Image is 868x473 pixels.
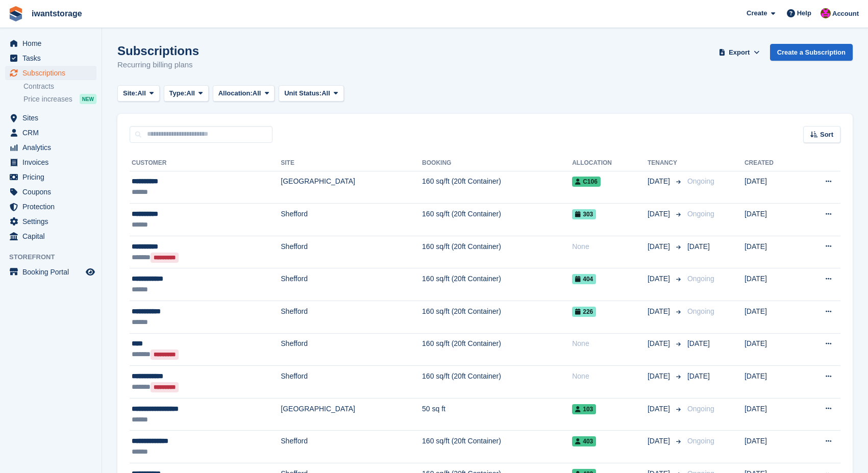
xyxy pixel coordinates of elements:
span: Invoices [22,155,84,169]
th: Tenancy [648,155,683,171]
span: [DATE] [687,372,710,380]
td: [DATE] [745,204,800,236]
a: Price increases NEW [23,93,96,105]
td: Shefford [281,301,422,334]
a: menu [5,229,96,243]
td: [DATE] [745,333,800,366]
span: Create [747,8,767,18]
span: Type: [169,88,187,98]
span: Export [729,47,750,58]
td: 160 sq/ft (20ft Container) [422,171,572,204]
span: Sites [22,111,84,125]
span: Ongoing [687,275,714,283]
a: menu [5,185,96,199]
span: Price increases [23,94,72,104]
span: [DATE] [648,176,672,187]
span: 226 [572,307,596,317]
td: 160 sq/ft (20ft Container) [422,236,572,268]
td: 160 sq/ft (20ft Container) [422,431,572,463]
a: menu [5,126,96,140]
span: Protection [22,200,84,214]
button: Unit Status: All [279,85,343,102]
span: [DATE] [648,306,672,317]
td: 160 sq/ft (20ft Container) [422,268,572,301]
span: [DATE] [648,338,672,349]
button: Site: All [117,85,160,102]
span: [DATE] [648,241,672,252]
a: menu [5,265,96,279]
span: Home [22,36,84,51]
a: menu [5,36,96,51]
span: Ongoing [687,405,714,413]
span: All [253,88,261,98]
span: Settings [22,214,84,229]
span: Unit Status: [284,88,321,98]
a: menu [5,51,96,65]
img: Jonathan [821,8,831,18]
th: Customer [130,155,281,171]
span: 303 [572,209,596,219]
td: 50 sq ft [422,398,572,431]
p: Recurring billing plans [117,59,199,71]
td: 160 sq/ft (20ft Container) [422,366,572,399]
span: Tasks [22,51,84,65]
a: Preview store [84,266,96,278]
th: Site [281,155,422,171]
div: None [572,338,648,349]
span: 403 [572,436,596,446]
span: 404 [572,274,596,284]
span: Subscriptions [22,66,84,80]
button: Allocation: All [213,85,275,102]
img: stora-icon-8386f47178a22dfd0bd8f6a31ec36ba5ce8667c1dd55bd0f319d3a0aa187defe.svg [8,6,23,21]
td: [DATE] [745,431,800,463]
td: [DATE] [745,268,800,301]
td: [DATE] [745,236,800,268]
h1: Subscriptions [117,44,199,58]
span: C106 [572,177,601,187]
a: menu [5,140,96,155]
div: None [572,241,648,252]
span: Sort [820,130,833,140]
th: Booking [422,155,572,171]
span: CRM [22,126,84,140]
a: Contracts [23,82,96,91]
div: None [572,371,648,382]
td: Shefford [281,236,422,268]
span: Capital [22,229,84,243]
span: Ongoing [687,177,714,185]
span: Allocation: [218,88,253,98]
span: Ongoing [687,437,714,445]
span: Ongoing [687,307,714,315]
td: [GEOGRAPHIC_DATA] [281,171,422,204]
td: Shefford [281,431,422,463]
td: 160 sq/ft (20ft Container) [422,333,572,366]
a: menu [5,66,96,80]
span: Account [832,9,859,19]
td: 160 sq/ft (20ft Container) [422,301,572,334]
span: Booking Portal [22,265,84,279]
td: Shefford [281,268,422,301]
a: menu [5,214,96,229]
td: [DATE] [745,398,800,431]
a: menu [5,200,96,214]
span: All [137,88,146,98]
span: Site: [123,88,137,98]
a: menu [5,111,96,125]
td: Shefford [281,366,422,399]
span: [DATE] [687,242,710,251]
span: Analytics [22,140,84,155]
span: Storefront [9,252,102,262]
td: Shefford [281,204,422,236]
span: Help [797,8,811,18]
td: 160 sq/ft (20ft Container) [422,204,572,236]
span: [DATE] [648,404,672,414]
button: Export [717,44,762,61]
span: [DATE] [687,339,710,347]
td: [GEOGRAPHIC_DATA] [281,398,422,431]
td: [DATE] [745,171,800,204]
span: [DATE] [648,371,672,382]
span: Ongoing [687,210,714,218]
a: menu [5,170,96,184]
th: Created [745,155,800,171]
th: Allocation [572,155,648,171]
